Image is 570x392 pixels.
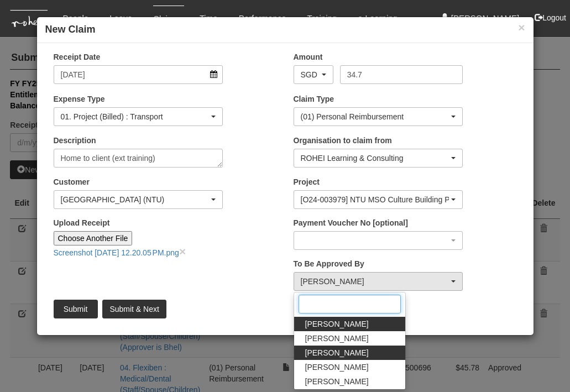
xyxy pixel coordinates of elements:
button: × [518,22,525,33]
span: [PERSON_NAME] [305,362,369,373]
button: Nanyang Technological University (NTU) [54,190,223,209]
button: Amanda Ho [294,272,463,291]
label: Expense Type [54,93,105,104]
span: [PERSON_NAME] [305,333,369,344]
label: Customer [54,176,90,187]
div: [O24-003979] NTU MSO Culture Building Phase 2 OrgWide Cascading [301,194,449,205]
label: Receipt Date [54,51,101,62]
label: Upload Receipt [54,217,110,228]
a: close [179,245,186,258]
label: Project [294,176,320,187]
div: [PERSON_NAME] [301,276,449,287]
span: [PERSON_NAME] [305,376,369,387]
a: Screenshot [DATE] 12.20.05 PM.png [54,248,179,257]
button: [O24-003979] NTU MSO Culture Building Phase 2 OrgWide Cascading [294,190,463,209]
button: (01) Personal Reimbursement [294,107,463,126]
input: Choose Another File [54,231,133,245]
label: Description [54,135,96,146]
div: [GEOGRAPHIC_DATA] (NTU) [61,194,210,205]
label: To Be Approved By [294,258,364,269]
div: ROHEI Learning & Consulting [301,153,449,164]
input: d/m/yyyy [54,65,223,84]
input: Submit & Next [102,300,166,318]
input: Submit [54,300,98,318]
button: SGD [294,65,333,84]
div: (01) Personal Reimbursement [301,111,449,122]
div: 01. Project (Billed) : Transport [61,111,210,122]
button: 01. Project (Billed) : Transport [54,107,223,126]
label: Claim Type [294,93,334,104]
label: Organisation to claim from [294,135,392,146]
span: [PERSON_NAME] [305,347,369,358]
div: SGD [301,69,320,80]
label: Payment Voucher No [optional] [294,217,408,228]
b: New Claim [45,24,96,35]
label: Amount [294,51,323,62]
button: ROHEI Learning & Consulting [294,149,463,168]
span: [PERSON_NAME] [305,318,369,330]
input: Search [299,295,401,313]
